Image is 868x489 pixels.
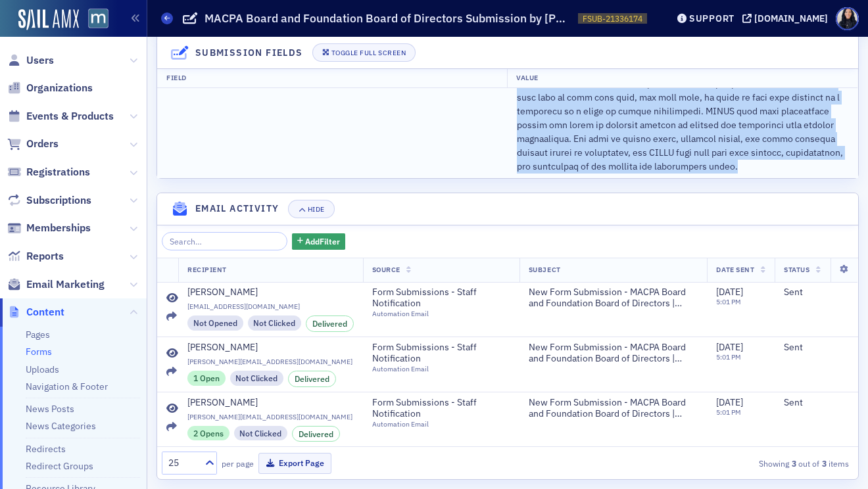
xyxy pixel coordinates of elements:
[754,12,828,24] div: [DOMAIN_NAME]
[529,342,698,365] span: New Form Submission - MACPA Board and Foundation Board of Directors | [PERSON_NAME]
[716,341,743,353] span: [DATE]
[26,165,90,179] span: Registrations
[529,397,698,420] span: New Form Submission - MACPA Board and Foundation Board of Directors | [PERSON_NAME]
[372,265,400,274] span: Source
[372,287,498,310] span: Form Submissions - Staff Notification
[331,49,406,57] div: Toggle Full Screen
[187,397,354,409] a: [PERSON_NAME]
[529,265,561,274] span: Subject
[372,365,498,373] div: Automation Email
[187,342,258,354] div: [PERSON_NAME]
[507,68,857,88] th: Value
[7,193,91,208] a: Subscriptions
[372,420,498,429] div: Automation Email
[308,206,325,213] div: Hide
[187,287,258,298] div: [PERSON_NAME]
[187,397,258,409] div: [PERSON_NAME]
[187,426,229,440] div: 2 Opens
[583,13,642,24] span: FSUB-21336174
[26,53,54,68] span: Users
[689,12,735,24] div: Support
[187,265,227,274] span: Recipient
[7,165,90,179] a: Registrations
[836,7,859,30] span: Profile
[288,200,334,218] button: Hide
[26,221,91,235] span: Memberships
[7,53,54,68] a: Users
[716,265,754,274] span: Date Sent
[7,81,93,95] a: Organizations
[26,305,64,319] span: Content
[716,352,741,361] time: 5:01 PM
[716,396,743,408] span: [DATE]
[26,363,59,375] a: Uploads
[26,381,108,392] a: Navigation & Footer
[157,68,508,88] th: Field
[312,43,416,62] button: Toggle Full Screen
[26,420,96,432] a: News Categories
[288,371,336,386] div: Delivered
[7,305,64,319] a: Content
[187,302,354,311] span: [EMAIL_ADDRESS][DOMAIN_NAME]
[372,310,498,318] div: Automation Email
[789,457,798,469] strong: 3
[292,233,346,250] button: AddFilter
[18,9,79,30] img: SailAMX
[195,46,303,60] h4: Submission Fields
[7,249,64,264] a: Reports
[26,443,66,455] a: Redirects
[819,457,829,469] strong: 3
[784,265,809,274] span: Status
[529,287,698,310] span: New Form Submission - MACPA Board and Foundation Board of Directors | [PERSON_NAME]
[234,426,288,440] div: Not Clicked
[222,457,254,469] label: per page
[716,407,741,417] time: 5:01 PM
[187,342,354,354] a: [PERSON_NAME]
[230,371,284,385] div: Not Clicked
[305,235,340,247] span: Add Filter
[258,453,331,473] button: Export Page
[187,315,243,330] div: Not Opened
[26,403,74,415] a: News Posts
[292,426,340,442] div: Delivered
[7,137,59,151] a: Orders
[7,109,114,124] a: Events & Products
[26,460,93,472] a: Redirect Groups
[26,137,59,151] span: Orders
[372,342,510,373] a: Form Submissions - Staff NotificationAutomation Email
[784,287,849,298] div: Sent
[187,287,354,298] a: [PERSON_NAME]
[187,358,354,366] span: [PERSON_NAME][EMAIL_ADDRESS][DOMAIN_NAME]
[195,202,279,216] h4: Email Activity
[372,342,498,365] span: Form Submissions - Staff Notification
[306,315,354,331] div: Delivered
[205,11,571,26] h1: MACPA Board and Foundation Board of Directors Submission by [PERSON_NAME]
[26,81,93,95] span: Organizations
[7,221,91,235] a: Memberships
[716,286,743,298] span: [DATE]
[26,329,50,340] a: Pages
[26,193,91,208] span: Subscriptions
[372,287,510,318] a: Form Submissions - Staff NotificationAutomation Email
[248,315,302,330] div: Not Clicked
[187,371,226,385] div: 1 Open
[7,277,105,292] a: Email Marketing
[372,397,498,420] span: Form Submissions - Staff Notification
[26,109,114,124] span: Events & Products
[162,232,287,250] input: Search…
[372,397,510,429] a: Form Submissions - Staff NotificationAutomation Email
[168,456,197,470] div: 25
[26,277,105,292] span: Email Marketing
[742,14,832,23] button: [DOMAIN_NAME]
[79,9,108,31] a: View Homepage
[88,9,108,29] img: SailAMX
[26,249,64,264] span: Reports
[629,457,849,469] div: Showing out of items
[784,397,849,409] div: Sent
[716,297,741,306] time: 5:01 PM
[26,346,52,358] a: Forms
[187,413,354,421] span: [PERSON_NAME][EMAIL_ADDRESS][DOMAIN_NAME]
[784,342,849,354] div: Sent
